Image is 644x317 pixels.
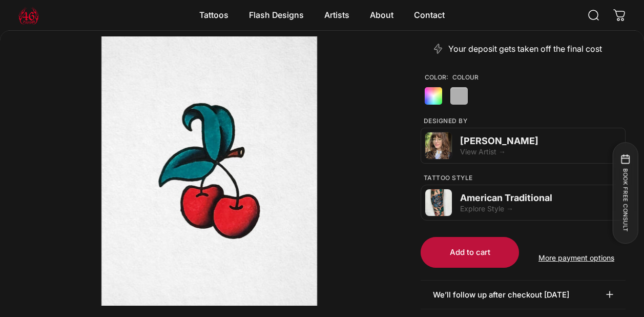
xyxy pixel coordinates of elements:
[425,73,479,81] div: Color:
[18,36,400,306] button: Open media 1 in modal
[460,135,621,146] div: [PERSON_NAME]
[239,5,314,26] summary: Flash Designs
[425,189,452,216] img: American Traditional
[608,4,631,27] a: 0 items
[424,117,626,125] p: Designed by
[424,174,626,182] p: Tattoo Style
[18,36,400,306] img: Lucky Cherry
[425,87,442,105] label: Colour
[360,5,404,26] summary: About
[425,132,452,159] img: Emily Forte
[448,44,602,54] p: Your deposit gets taken off the final cost
[421,237,519,268] button: Add to cart
[189,5,239,26] summary: Tattoos
[314,5,360,26] summary: Artists
[450,87,468,105] label: Black and Grey
[527,253,626,263] a: More payment options
[452,73,479,81] span: Colour
[433,291,569,299] span: We’ll follow up after checkout [DATE]
[460,204,621,213] div: Explore Style →
[189,5,455,26] nav: Primary
[404,5,455,26] a: Contact
[18,36,400,306] media-gallery: Gallery Viewer
[421,128,626,164] div: View artist page for Emily Forte
[460,192,621,203] div: American Traditional
[460,147,621,156] div: View Artist →
[612,143,638,244] button: BOOK FREE CONSULT
[421,281,626,309] summary: We’ll follow up after checkout [DATE]
[421,185,626,221] div: View style page for American Traditional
